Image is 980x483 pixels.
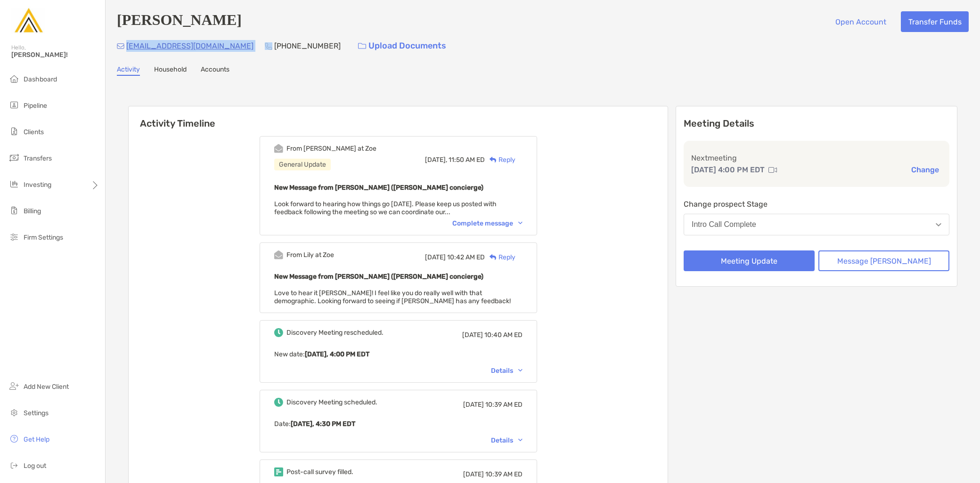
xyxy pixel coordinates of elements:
h4: [PERSON_NAME] [117,11,242,32]
div: From Lily at Zoe [286,251,334,259]
img: Open dropdown arrow [936,223,941,226]
button: Meeting Update [684,250,815,271]
div: Reply [485,252,515,262]
img: add_new_client icon [8,380,20,392]
img: Zoe Logo [11,4,45,38]
h6: Activity Timeline [129,106,668,129]
span: 10:40 AM ED [484,331,523,339]
div: Post-call survey filled. [286,468,353,476]
span: Pipeline [24,102,47,110]
div: Details [491,367,523,375]
img: Event icon [274,144,283,153]
p: Next meeting [691,152,942,164]
div: Intro Call Complete [692,220,756,229]
img: pipeline icon [8,99,20,111]
img: Chevron icon [518,369,523,372]
div: Discovery Meeting rescheduled. [286,329,384,337]
img: Event icon [274,467,283,476]
b: New Message from [PERSON_NAME] ([PERSON_NAME] concierge) [274,273,483,281]
p: [PHONE_NUMBER] [274,40,341,52]
img: firm-settings icon [8,231,20,242]
span: [DATE], [425,156,447,164]
p: Date : [274,418,523,430]
button: Transfer Funds [901,11,969,32]
span: Dashboard [24,75,57,83]
span: 11:50 AM ED [449,156,485,164]
img: billing icon [8,205,20,216]
img: Event icon [274,250,283,259]
p: Change prospect Stage [684,198,949,210]
span: 10:39 AM ED [485,401,523,409]
span: Transfers [24,154,52,162]
span: Investing [24,181,51,189]
img: Chevron icon [518,222,523,225]
div: General Update [274,159,331,170]
span: Firm Settings [24,233,63,241]
img: get-help icon [8,433,20,444]
div: Discovery Meeting scheduled. [286,398,377,406]
span: 10:42 AM ED [447,253,485,261]
span: [DATE] [463,470,484,478]
span: Get Help [24,435,49,443]
div: From [PERSON_NAME] at Zoe [286,145,376,153]
p: New date : [274,348,523,360]
div: Complete message [452,219,523,227]
button: Change [908,165,942,175]
p: Meeting Details [684,118,949,129]
p: [EMAIL_ADDRESS][DOMAIN_NAME] [126,40,253,52]
img: Phone Icon [265,42,272,50]
span: Love to hear it [PERSON_NAME]! I feel like you do really well with that demographic. Looking forw... [274,289,511,305]
img: Reply icon [490,254,497,260]
span: Billing [24,207,41,215]
img: logout icon [8,459,20,471]
img: Event icon [274,328,283,337]
div: Details [491,436,523,444]
span: [DATE] [462,331,483,339]
img: settings icon [8,407,20,418]
span: Clients [24,128,44,136]
img: dashboard icon [8,73,20,84]
img: button icon [358,43,366,49]
img: transfers icon [8,152,20,163]
button: Intro Call Complete [684,214,949,235]
img: Event icon [274,398,283,407]
b: [DATE], 4:30 PM EDT [291,420,355,428]
p: [DATE] 4:00 PM EDT [691,164,765,176]
img: communication type [768,166,777,174]
span: 10:39 AM ED [485,470,523,478]
a: Accounts [201,65,229,76]
div: Reply [485,155,515,165]
a: Household [154,65,187,76]
b: [DATE], 4:00 PM EDT [305,350,369,358]
img: Reply icon [490,157,497,163]
img: clients icon [8,126,20,137]
button: Message [PERSON_NAME] [818,250,949,271]
img: investing icon [8,178,20,190]
span: Add New Client [24,383,69,391]
img: Email Icon [117,43,124,49]
span: Look forward to hearing how things go [DATE]. Please keep us posted with feedback following the m... [274,200,497,216]
span: [DATE] [463,401,484,409]
span: [PERSON_NAME]! [11,51,99,59]
span: Log out [24,462,46,470]
b: New Message from [PERSON_NAME] ([PERSON_NAME] concierge) [274,184,483,192]
a: Upload Documents [352,36,452,56]
button: Open Account [828,11,893,32]
a: Activity [117,65,140,76]
img: Chevron icon [518,439,523,442]
span: Settings [24,409,49,417]
span: [DATE] [425,253,446,261]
